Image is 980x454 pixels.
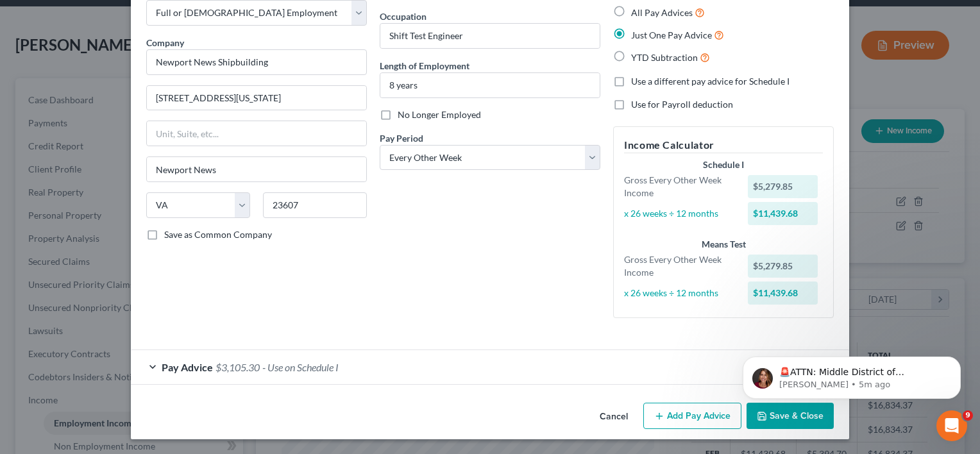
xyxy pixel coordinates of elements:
div: Gross Every Other Week Income [618,174,741,199]
h5: Income Calculator [624,137,823,153]
input: Enter zip... [263,192,367,218]
span: $3,105.30 [215,361,260,373]
input: -- [380,24,600,48]
div: $11,439.68 [748,202,818,225]
div: $5,279.85 [748,175,818,198]
span: Use for Payroll deduction [631,99,733,110]
label: Length of Employment [380,59,469,72]
div: x 26 weeks ÷ 12 months [618,287,741,299]
label: Occupation [380,10,427,23]
span: Save as Common Company [164,229,272,240]
span: 9 [963,410,973,421]
button: Cancel [589,404,638,430]
div: Means Test [624,238,823,251]
input: ex: 2 years [380,73,600,97]
span: YTD Subtraction [631,52,698,63]
span: Company [146,37,184,48]
div: $5,279.85 [748,255,818,278]
input: Search company by name... [146,49,367,75]
input: Enter address... [147,86,366,110]
span: Just One Pay Advice [631,29,712,40]
div: Schedule I [624,158,823,171]
span: Use a different pay advice for Schedule I [631,76,790,87]
span: - Use on Schedule I [262,361,339,373]
input: Enter city... [147,157,366,181]
div: $11,439.68 [748,282,818,305]
input: Unit, Suite, etc... [147,121,366,146]
div: x 26 weeks ÷ 12 months [618,207,741,220]
iframe: Intercom notifications message [723,330,980,419]
div: Gross Every Other Week Income [618,253,741,279]
iframe: Intercom live chat [936,410,967,441]
span: Pay Advice [162,361,213,373]
span: All Pay Advices [631,7,693,18]
button: Add Pay Advice [643,403,741,430]
span: Pay Period [380,133,423,144]
span: No Longer Employed [398,109,481,120]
